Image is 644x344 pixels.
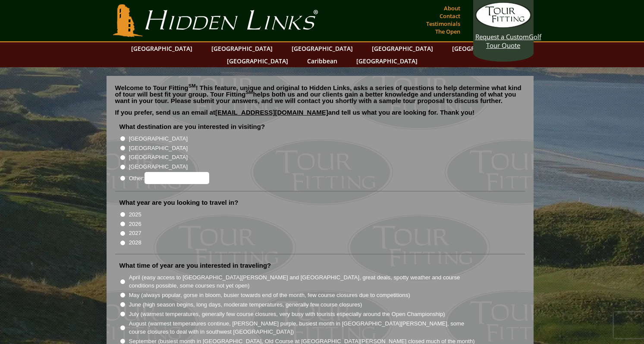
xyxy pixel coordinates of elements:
a: [GEOGRAPHIC_DATA] [127,42,197,55]
span: Request a Custom [475,32,529,41]
a: Contact [437,10,462,22]
label: 2026 [129,220,141,228]
a: [GEOGRAPHIC_DATA] [352,55,422,67]
p: Welcome to Tour Fitting ! This feature, unique and original to Hidden Links, asks a series of que... [115,84,525,104]
a: Testimonials [424,18,462,30]
a: [GEOGRAPHIC_DATA] [207,42,277,55]
label: What destination are you interested in visiting? [119,122,265,131]
label: 2027 [129,229,141,238]
a: [GEOGRAPHIC_DATA] [223,55,292,67]
label: May (always popular, gorse in bloom, busier towards end of the month, few course closures due to ... [129,291,410,300]
label: 2025 [129,210,141,219]
a: [GEOGRAPHIC_DATA] [448,42,518,55]
label: [GEOGRAPHIC_DATA] [129,153,188,162]
label: June (high season begins, long days, moderate temperatures, generally few course closures) [129,300,362,309]
label: Other: [129,172,209,184]
label: [GEOGRAPHIC_DATA] [129,163,188,171]
label: August (warmest temperatures continue, [PERSON_NAME] purple, busiest month in [GEOGRAPHIC_DATA][P... [129,319,476,336]
label: 2028 [129,238,141,247]
label: [GEOGRAPHIC_DATA] [129,134,188,143]
label: July (warmest temperatures, generally few course closures, very busy with tourists especially aro... [129,310,445,319]
input: Other: [145,172,209,184]
label: What year are you looking to travel in? [119,198,239,207]
label: April (easy access to [GEOGRAPHIC_DATA][PERSON_NAME] and [GEOGRAPHIC_DATA], great deals, spotty w... [129,273,476,290]
a: About [442,2,462,14]
a: [GEOGRAPHIC_DATA] [368,42,437,55]
a: [EMAIL_ADDRESS][DOMAIN_NAME] [215,109,328,116]
label: What time of year are you interested in traveling? [119,261,271,270]
sup: SM [246,90,253,95]
a: Request a CustomGolf Tour Quote [475,2,531,50]
a: Caribbean [303,55,342,67]
label: [GEOGRAPHIC_DATA] [129,144,188,153]
sup: SM [188,83,196,88]
a: [GEOGRAPHIC_DATA] [287,42,357,55]
p: If you prefer, send us an email at and tell us what you are looking for. Thank you! [115,109,525,122]
a: The Open [433,25,462,38]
